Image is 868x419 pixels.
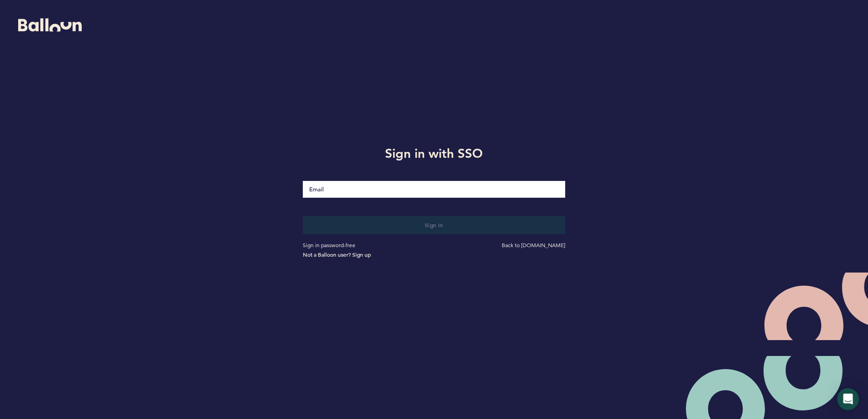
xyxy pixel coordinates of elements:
span: Sign in [425,221,444,229]
a: Sign in password-free [303,242,355,248]
a: Not a Balloon user? Sign up [303,251,371,258]
button: Sign in [303,216,565,234]
h1: Sign in with SSO [296,144,572,162]
div: Open Intercom Messenger [837,388,859,410]
input: Email [303,181,565,198]
a: Back to [DOMAIN_NAME] [502,242,565,248]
